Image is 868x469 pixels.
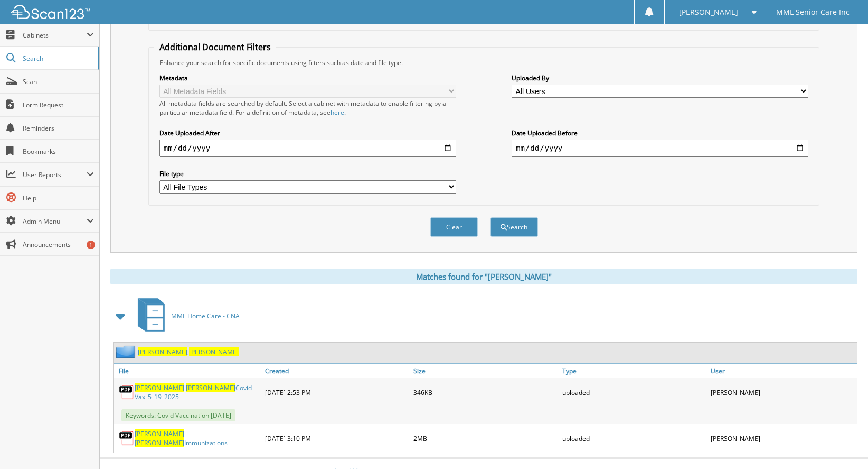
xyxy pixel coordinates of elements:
[560,427,709,450] div: uploaded
[116,345,138,358] img: folder2.png
[262,381,411,404] div: [DATE] 2:53 PM
[135,438,184,447] span: [PERSON_NAME]
[23,240,94,249] span: Announcements
[189,347,239,356] span: [PERSON_NAME]
[23,77,94,86] span: Scan
[490,217,538,237] button: Search
[262,427,411,450] div: [DATE] 3:10 PM
[138,347,187,356] span: [PERSON_NAME]
[11,5,90,19] img: scan123-logo-white.svg
[23,217,87,226] span: Admin Menu
[776,9,850,15] span: MML Senior Care Inc
[23,194,94,203] span: Help
[135,383,260,401] a: [PERSON_NAME] [PERSON_NAME]Covid Vax_5_19_2025
[708,364,857,378] a: User
[159,73,456,82] label: Metadata
[23,31,87,40] span: Cabinets
[186,383,235,392] span: [PERSON_NAME]
[430,217,478,237] button: Clear
[138,347,239,356] a: [PERSON_NAME],[PERSON_NAME]
[679,9,738,15] span: [PERSON_NAME]
[411,381,560,404] div: 346KB
[135,429,260,447] a: [PERSON_NAME] [PERSON_NAME]Immunizations
[23,170,87,179] span: User Reports
[512,128,808,137] label: Date Uploaded Before
[23,100,94,109] span: Form Request
[110,269,857,284] div: Matches found for "[PERSON_NAME]"
[171,311,240,320] span: MML Home Care - CNA
[119,430,135,446] img: PDF.png
[121,409,235,421] span: Keywords: Covid Vaccination [DATE]
[23,124,94,133] span: Reminders
[154,41,276,53] legend: Additional Document Filters
[87,241,95,249] div: 1
[159,169,456,178] label: File type
[411,427,560,450] div: 2MB
[135,383,184,392] span: [PERSON_NAME]
[23,147,94,156] span: Bookmarks
[159,140,456,157] input: start
[411,364,560,378] a: Size
[512,73,808,82] label: Uploaded By
[159,128,456,137] label: Date Uploaded After
[135,429,184,438] span: [PERSON_NAME]
[512,140,808,157] input: end
[560,381,709,404] div: uploaded
[23,54,92,63] span: Search
[159,99,456,117] div: All metadata fields are searched by default. Select a cabinet with metadata to enable filtering b...
[131,295,240,337] a: MML Home Care - CNA
[708,427,857,450] div: [PERSON_NAME]
[331,108,344,117] a: here
[262,364,411,378] a: Created
[708,381,857,404] div: [PERSON_NAME]
[119,384,135,400] img: PDF.png
[560,364,709,378] a: Type
[114,364,262,378] a: File
[154,58,814,67] div: Enhance your search for specific documents using filters such as date and file type.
